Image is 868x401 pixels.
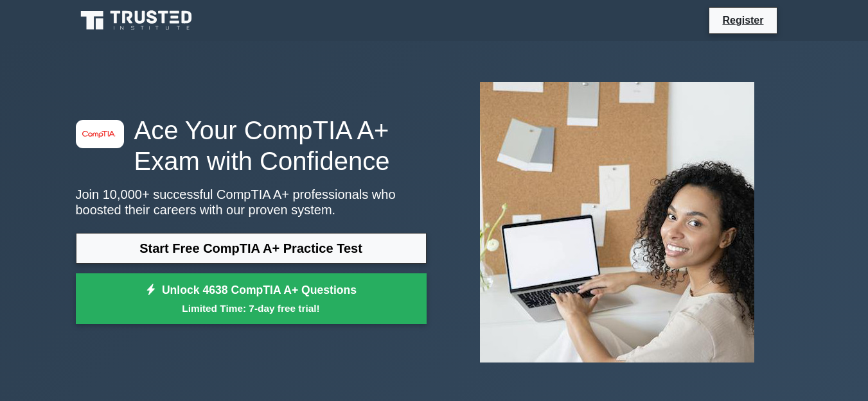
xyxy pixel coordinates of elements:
[76,233,427,264] a: Start Free CompTIA A+ Practice Test
[76,273,427,325] a: Unlock 4638 CompTIA A+ QuestionsLimited Time: 7-day free trial!
[92,301,411,316] small: Limited Time: 7-day free trial!
[76,115,427,176] h1: Ace Your CompTIA A+ Exam with Confidence
[76,187,427,218] p: Join 10,000+ successful CompTIA A+ professionals who boosted their careers with our proven system.
[714,12,771,28] a: Register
